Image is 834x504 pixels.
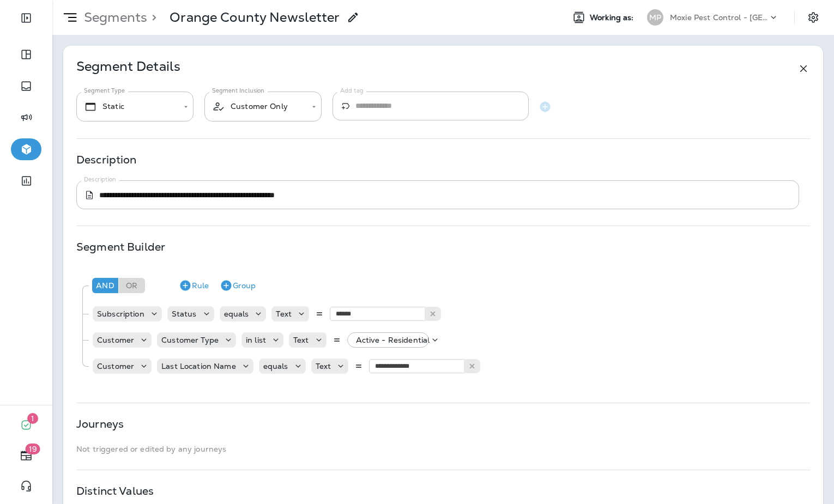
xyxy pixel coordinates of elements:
button: Rule [174,277,213,294]
p: equals [263,362,288,371]
span: Working as: [590,13,636,22]
p: Segment Details [76,62,180,75]
p: Text [276,309,292,318]
p: > [147,9,156,26]
button: 19 [11,445,41,466]
p: Journeys [76,420,124,428]
div: Static [84,100,176,113]
label: Segment Inclusion [212,87,264,95]
span: 19 [26,444,40,454]
button: 1 [11,414,41,436]
p: Description [76,155,137,164]
button: Expand Sidebar [11,7,41,29]
p: Segment Builder [76,242,165,251]
p: Distinct Values [76,487,154,495]
p: Moxie Pest Control - [GEOGRAPHIC_DATA] [670,13,768,22]
p: Customer Type [161,336,219,344]
label: Description [84,175,116,184]
p: Not triggered or edited by any journeys [76,445,810,453]
span: 1 [27,413,38,424]
div: And [92,278,118,293]
label: Segment Type [84,87,125,95]
div: MP [647,9,663,26]
p: Status [172,309,197,318]
div: Or [119,278,145,293]
p: Last Location Name [161,362,236,371]
button: Group [215,277,260,294]
p: Text [293,336,309,344]
p: Orange County Newsletter [170,9,340,26]
p: in list [246,336,266,344]
p: Text [316,362,331,371]
label: Add tag [340,87,364,95]
div: Customer Only [212,100,304,113]
p: Customer [97,336,134,344]
button: Settings [803,8,823,27]
p: equals [224,309,249,318]
p: Customer [97,362,134,371]
p: Segments [80,9,147,26]
p: Subscription [97,309,144,318]
p: Active - Residential [356,336,430,344]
